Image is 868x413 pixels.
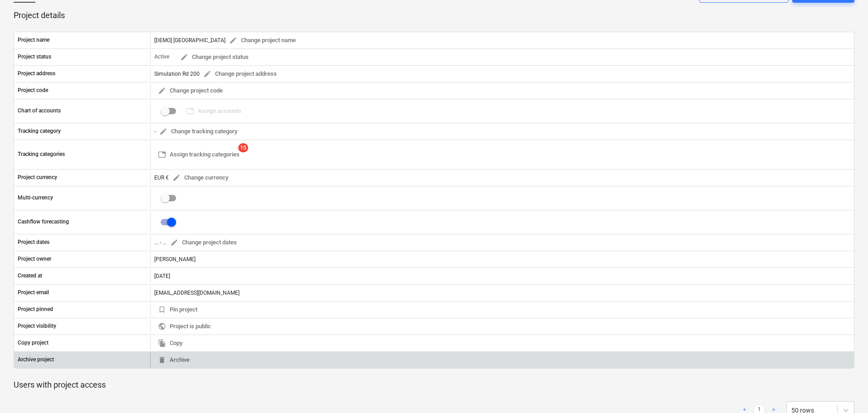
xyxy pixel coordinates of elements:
span: Change tracking category [159,126,237,137]
p: Copy project [18,339,49,347]
p: Project owner [18,255,51,263]
span: public [158,322,166,330]
div: [PERSON_NAME] [150,252,854,267]
p: Project status [18,53,51,61]
p: Project pinned [18,306,53,313]
p: Project name [18,36,49,44]
p: Active [154,53,169,61]
div: ... - ... [154,239,167,246]
p: Project visibility [18,322,56,330]
p: Project details [14,10,854,21]
button: Change tracking category [156,125,241,139]
span: file_copy [158,339,166,347]
button: Change project status [177,50,252,64]
p: Project address [18,70,55,78]
span: edit [158,87,166,95]
span: Change project address [203,69,277,79]
button: Archive [154,353,193,367]
p: Archive project [18,356,54,364]
iframe: Chat Widget [823,369,868,413]
div: - [154,125,241,139]
button: Change project address [200,67,280,81]
div: [DEMO] [GEOGRAPHIC_DATA] [154,34,299,48]
p: Chart of accounts [18,107,61,115]
p: Tracking category [18,127,61,135]
p: Project code [18,87,48,94]
button: Change currency [169,171,232,185]
span: edit [170,238,178,247]
span: delete [158,356,166,364]
button: Project is public [154,320,215,334]
button: Pin project [154,303,201,317]
p: Multi-currency [18,194,53,202]
p: Cashflow forecasting [18,218,69,226]
span: Change project code [158,86,223,96]
button: Change project code [154,84,226,98]
span: Change project dates [170,238,237,248]
div: Simulation Rd 200 [154,67,280,81]
p: Project currency [18,174,57,181]
span: Project is public [158,321,211,332]
span: Archive [158,355,190,365]
span: edit [159,127,167,136]
span: 15 [238,143,248,152]
span: edit [203,70,211,78]
p: Created at [18,272,42,280]
span: edit [172,174,181,182]
span: table [158,151,166,159]
span: Assign tracking categories [158,150,240,160]
span: bookmark_border [158,306,166,314]
span: Change project status [180,52,249,63]
div: [DATE] [150,269,854,283]
span: edit [180,53,188,61]
span: Change project name [229,35,296,46]
button: Copy [154,336,186,350]
span: Copy [158,338,182,349]
span: Change currency [172,173,228,183]
div: [EMAIL_ADDRESS][DOMAIN_NAME] [150,286,854,300]
p: Users with project access [14,379,854,390]
p: Project dates [18,238,49,246]
button: Assign tracking categories [154,148,243,162]
span: edit [229,36,237,44]
span: Pin project [158,305,197,315]
button: Change project name [226,34,299,48]
p: Project email [18,289,49,296]
span: EUR € [154,174,169,180]
p: Tracking categories [18,151,65,158]
button: Change project dates [167,236,240,250]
